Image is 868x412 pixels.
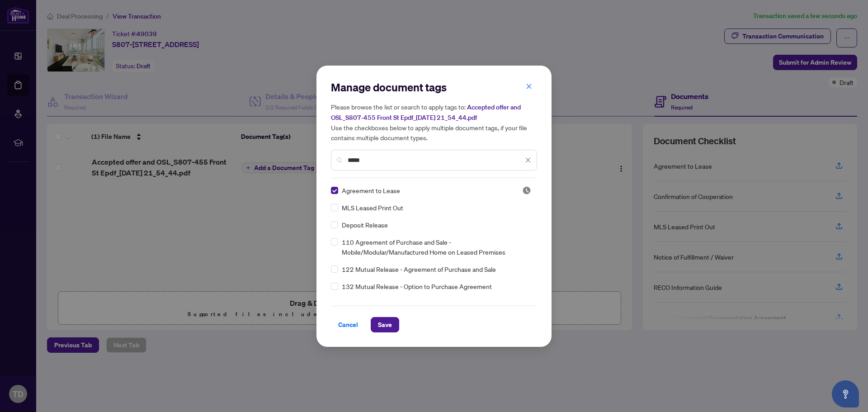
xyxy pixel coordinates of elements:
span: Deposit Release [342,220,388,230]
span: close [526,83,532,90]
span: Accepted offer and OSL_S807-455 Front St Epdf_[DATE] 21_54_44.pdf [331,103,521,122]
button: Cancel [331,317,365,332]
button: Open asap [832,380,859,407]
span: Agreement to Lease [342,185,400,195]
span: MLS Leased Print Out [342,203,403,213]
span: Save [378,317,392,332]
h2: Manage document tags [331,80,537,95]
span: Pending Review [522,186,531,195]
span: Cancel [338,317,358,332]
span: 122 Mutual Release - Agreement of Purchase and Sale [342,264,496,274]
img: status [522,186,531,195]
span: 132 Mutual Release - Option to Purchase Agreement [342,281,492,291]
span: close [525,157,531,163]
h5: Please browse the list or search to apply tags to: Use the checkboxes below to apply multiple doc... [331,102,537,142]
button: Save [371,317,399,332]
span: 110 Agreement of Purchase and Sale - Mobile/Modular/Manufactured Home on Leased Premises [342,237,532,257]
